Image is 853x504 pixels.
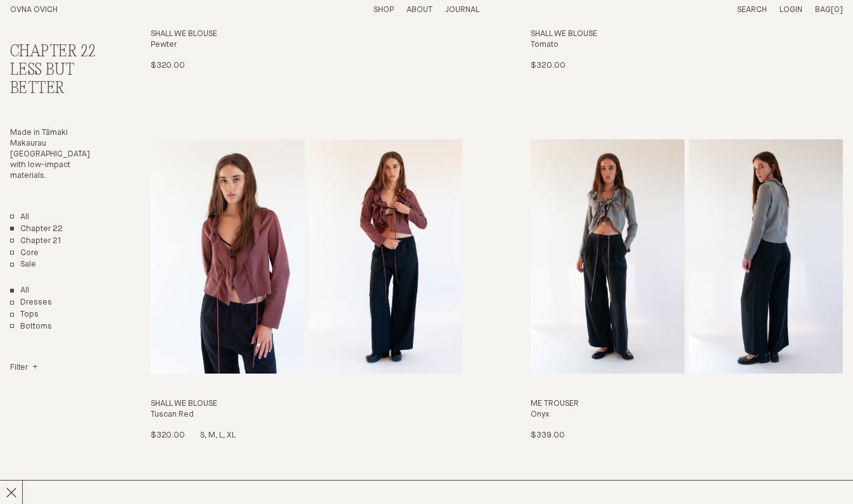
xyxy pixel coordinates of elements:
h4: Tuscan Red [151,410,463,420]
a: Home [10,6,58,14]
a: Show All [10,286,29,296]
a: Chapter 22 [10,224,63,235]
h3: Shall We Blouse [151,29,463,40]
a: Dresses [10,298,52,308]
p: $320.00 [151,431,185,441]
a: Bottoms [10,322,52,332]
h4: Tomato [531,40,843,51]
p: $320.00 [151,61,185,72]
span: M [208,431,219,439]
img: Shall We Blouse [151,139,305,373]
a: Core [10,248,39,259]
h4: Onyx [531,410,843,420]
span: [0] [831,6,843,14]
a: Me Trouser [531,139,843,441]
h3: Less But Better [10,61,105,98]
p: $320.00 [531,61,565,72]
a: Sale [10,260,36,270]
a: Chapter 21 [10,236,61,247]
span: XL [227,431,236,439]
h3: Shall We Blouse [151,399,463,410]
a: Tops [10,310,39,320]
a: Login [780,6,802,14]
a: Shall We Blouse [151,139,463,441]
img: Me Trouser [531,139,685,373]
p: Made in Tāmaki Makaurau [GEOGRAPHIC_DATA] with low-impact materials. [10,128,105,181]
h3: Shall We Blouse [531,29,843,40]
span: Bag [815,6,831,14]
span: L [219,431,227,439]
h2: Chapter 22 [10,43,105,61]
h3: Me Trouser [531,399,843,410]
a: Journal [445,6,479,14]
summary: About [407,5,433,16]
span: S [200,431,208,439]
h4: Pewter [151,40,463,51]
a: All [10,212,29,223]
p: $339.00 [531,431,564,441]
summary: Filter [10,363,37,374]
a: Search [737,6,767,14]
a: Shop [374,6,394,14]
